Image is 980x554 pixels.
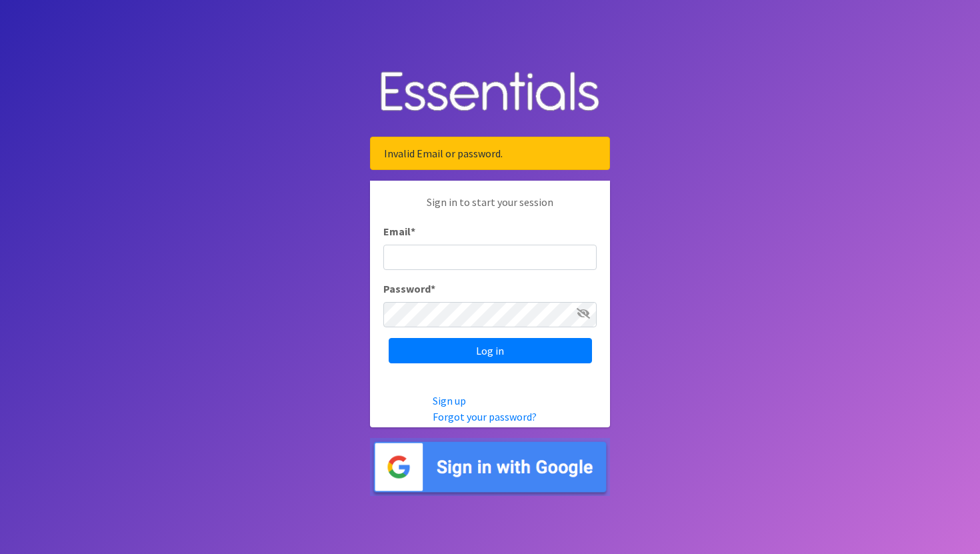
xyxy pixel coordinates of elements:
input: Log in [389,338,592,363]
abbr: required [431,282,435,295]
p: Sign in to start your session [383,194,597,223]
label: Password [383,281,435,297]
img: Human Essentials [370,58,610,127]
div: Invalid Email or password. [370,137,610,170]
abbr: required [411,225,415,238]
a: Forgot your password? [433,410,537,423]
img: Sign in with Google [370,438,610,496]
label: Email [383,223,415,239]
a: Sign up [433,394,466,407]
